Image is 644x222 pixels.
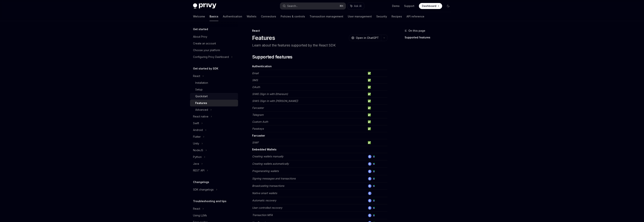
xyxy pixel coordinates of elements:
div: Features [195,101,207,105]
p: Learn about the features supported by the React SDK [252,43,387,48]
div: Search... [287,4,298,8]
h5: Troubleshooting and tips [193,199,226,203]
em: OAuth [252,85,260,89]
img: solana.png [372,155,376,158]
a: Using LLMs [190,212,238,219]
span: Open in ChatGPT [356,36,379,40]
td: ✅ [366,77,387,84]
button: Open in ChatGPT [349,35,381,41]
div: Using LLMs [193,213,207,218]
img: ethereum.png [368,192,371,195]
em: Pregenerating wallets [252,169,279,173]
div: Configuring Privy Dashboard [193,55,229,59]
div: About Privy [193,34,207,39]
img: ethereum.png [368,155,371,158]
td: ✅ [366,84,387,91]
img: solana.png [372,162,376,166]
a: Transaction management [310,12,343,21]
span: Supported features [252,54,292,60]
em: Automatic recovery [252,199,276,202]
a: Wallets [247,12,256,21]
em: Custom Auth [252,120,268,123]
a: Setup [190,86,238,93]
img: ethereum.png [368,199,371,202]
div: Advanced [195,108,208,112]
a: Quickstart [190,93,238,100]
div: Swift [193,121,199,126]
a: Policies & controls [281,12,305,21]
a: Support [404,4,414,8]
em: Native smart wallets [252,191,277,195]
em: Broadcasting transactions [252,184,284,187]
img: ethereum.png [368,184,371,188]
img: solana.png [372,214,376,217]
em: Farcaster [252,106,264,109]
img: solana.png [372,206,376,210]
img: ethereum.png [368,170,371,173]
div: React [252,29,387,33]
div: React [193,206,200,211]
div: Choose your platform [193,48,220,52]
img: ethereum.png [368,162,371,166]
em: Transaction MFA [252,213,273,217]
div: Unity [193,141,199,146]
a: API reference [407,12,424,21]
div: React [193,74,200,78]
em: SMS [252,78,258,82]
a: Installation [190,79,238,86]
a: Basics [210,12,218,21]
a: Demo [392,4,400,8]
img: solana.png [372,184,376,188]
td: ✅ [366,91,387,98]
a: Dashboard [419,3,442,9]
img: ethereum.png [368,206,371,210]
td: ✅ [366,111,387,118]
a: Recipes [392,12,402,21]
td: ✅ [366,70,387,77]
a: Security [376,12,387,21]
a: Welcome [193,12,205,21]
td: ✅ [366,118,387,125]
div: SDK changelogs [193,187,214,192]
a: Create an account [190,40,238,47]
div: Android [193,128,203,132]
a: About Privy [190,33,238,40]
div: Create an account [193,41,216,46]
em: Telegram [252,113,264,116]
div: NodeJS [193,148,203,152]
a: Features [190,100,238,106]
h1: Features [252,34,275,41]
div: Python [193,155,202,159]
span: Ask AI [354,4,361,8]
h5: Get started by SDK [193,66,218,71]
a: User management [348,12,372,21]
img: dark logo [193,3,216,9]
h5: Get started [193,27,208,31]
button: Toggle dark mode [445,3,451,9]
em: Creating wallets automatically [252,162,289,165]
button: Ask AI [348,3,364,9]
em: Signing messages and transactions [252,177,296,180]
div: REST API [193,168,204,173]
div: React native [193,114,208,119]
td: ✅ [366,139,387,146]
img: solana.png [372,177,376,180]
em: Creating wallets manually [252,155,283,158]
h5: Changelogs [193,180,209,184]
strong: Embedded Wallets [252,148,277,151]
a: Connectors [261,12,276,21]
a: Supported features [405,34,454,40]
div: Flutter [193,135,201,139]
td: ✅ [366,125,387,132]
em: SIWS (Sign In with [PERSON_NAME]) [252,99,298,102]
td: ✅ [366,105,387,111]
span: ⌘ K [340,4,343,7]
em: SIWE (Sign In with Ethereum) [252,92,288,96]
a: Authentication [223,12,242,21]
em: User controlled recovery [252,206,282,209]
img: solana.png [372,170,376,173]
em: Passkeys [252,127,264,130]
div: Setup [195,87,203,92]
strong: Authentication [252,65,272,68]
span: Dashboard [422,4,436,8]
